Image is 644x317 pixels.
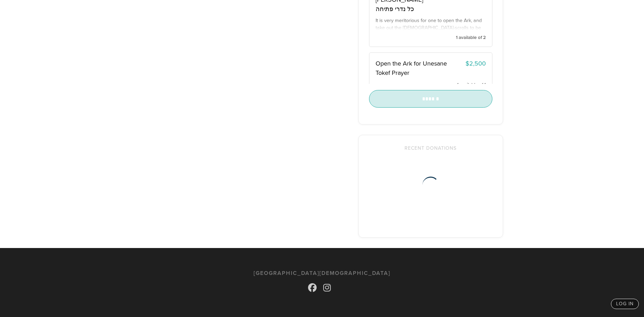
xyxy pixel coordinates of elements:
[376,4,450,14] span: כל נדרי פתיחה
[484,82,486,88] span: 1
[483,35,486,40] span: 2
[376,17,486,30] div: It is very meritorious for one to open the Ark, and take out the [DEMOGRAPHIC_DATA]-scrolls to be...
[254,270,390,277] h3: [GEOGRAPHIC_DATA][DEMOGRAPHIC_DATA]
[469,60,486,67] span: 2,500
[466,60,469,67] span: $
[457,82,459,88] span: 1
[459,35,482,40] span: available of
[460,82,483,88] span: available of
[376,60,447,77] span: Open the Ark for Unesane Tokef Prayer
[611,299,639,309] a: log in
[456,35,458,40] span: 1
